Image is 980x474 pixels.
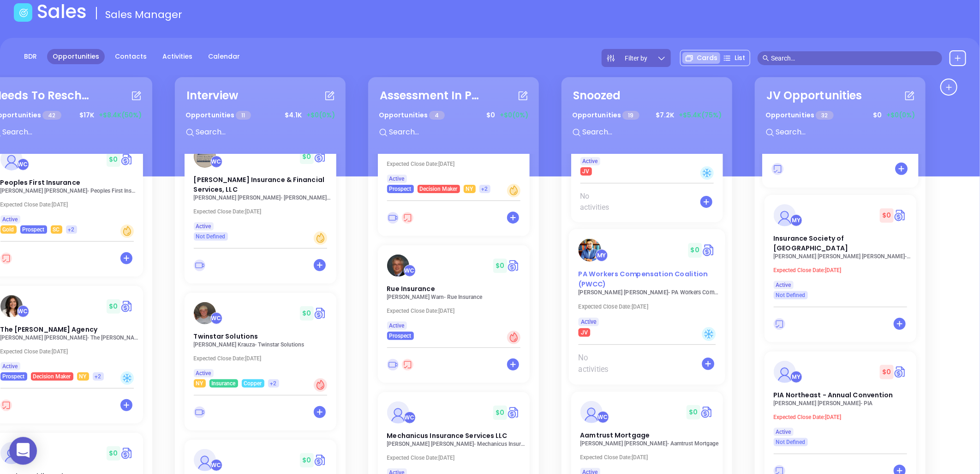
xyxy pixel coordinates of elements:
input: Search... [388,126,526,138]
span: Prospect [3,371,25,382]
span: SC [53,225,60,235]
img: The Insurance Source [194,449,216,471]
span: NY [196,378,203,389]
span: Copper [244,378,262,389]
a: Expected Close Date:[DATE]ActiveProspectDecision MakerNY+2Warm [378,89,530,193]
span: L M Insurance & Financial Services, LLC [194,175,325,194]
a: Quote [894,365,907,379]
span: PIA Northeast - Annual Convention [774,390,893,400]
a: Quote [314,306,327,320]
p: Ann Marie Snyder - Insurance Society of Philadelphia [774,253,912,260]
span: $ 0 [493,259,507,273]
span: Active [389,174,405,184]
p: Expected Close Date: [DATE] [387,161,526,167]
img: Quote [507,259,520,273]
span: NY [466,184,473,194]
p: Expected Close Date: [DATE] [0,348,139,355]
img: Quote [507,406,520,419]
img: Twinstar Solutions [194,302,216,324]
span: PA Workers Compensation Coalition (PWCC) [578,269,707,289]
div: Walter Contreras [404,412,416,424]
span: JV [580,327,587,338]
span: JV [583,166,590,176]
span: Not Defined [196,231,226,242]
p: Opportunities [185,107,251,124]
span: $ 0 [300,453,313,468]
span: +$0 (0%) [500,110,528,120]
div: Walter Contreras [17,158,29,170]
span: $ 0 [484,108,497,122]
p: Greg Krauza - Twinstar Solutions [194,341,332,348]
span: $ 7.2K [653,108,676,122]
span: Active [3,361,18,371]
p: Expected Close Date: [DATE] [387,455,526,461]
span: No activities [578,352,619,375]
img: Quote [894,208,907,222]
a: BDR [18,49,42,64]
span: Active [776,427,791,437]
div: Assessment In Progress [380,87,481,104]
span: $ 0 [107,299,120,314]
span: $ 4.1K [282,108,304,122]
input: Search... [195,126,333,138]
div: Megan Youmans [790,214,802,226]
div: Warm [314,231,327,245]
span: No activities [580,191,621,213]
p: Expected Close Date: [DATE] [387,308,526,314]
div: Walter Contreras [210,156,222,168]
span: $ 17K [77,108,96,122]
div: List [720,52,748,64]
div: Warm [507,184,520,197]
span: $ 0 [107,446,120,461]
img: L M Insurance & Financial Services, LLC [194,146,216,168]
img: Quote [120,152,134,166]
span: Sales Manager [105,7,182,22]
a: Opportunities [47,49,105,64]
input: Search… [771,53,937,63]
div: Megan Youmans [595,249,608,261]
span: $ 0 [687,405,700,419]
span: 19 [622,111,639,120]
div: Cold [702,327,716,341]
span: $ 0 [880,208,893,223]
p: Expected Close Date: [DATE] [774,267,912,273]
span: $ 0 [493,406,507,420]
span: +2 [482,184,488,194]
p: Kimberly Zielinski - PIA [774,400,912,407]
input: Search... [1,126,140,138]
img: Quote [702,243,716,257]
a: profileWalter Contreras$0Circle dollarRue Insurance[PERSON_NAME] Warn- Rue InsuranceExpected Clos... [378,245,530,340]
input: Search... [581,126,720,138]
img: Quote [314,453,327,467]
input: Search... [775,126,913,138]
div: Warm [120,225,134,238]
a: Quote [120,446,134,460]
span: 42 [42,111,61,120]
a: profileMegan Youmans$0Circle dollarPIA Northeast - Annual Convention[PERSON_NAME] [PERSON_NAME]- ... [765,352,916,446]
div: Cold [120,371,134,385]
span: Decision Maker [420,184,458,194]
a: profileMegan Youmans$0Circle dollarPA Workers Compensation Coalition (PWCC)[PERSON_NAME] [PERSON_... [569,229,725,337]
img: Rue Insurance [387,255,409,277]
div: Hot [314,378,327,392]
img: PIA Northeast - Annual Convention [774,361,796,383]
img: Quote [120,299,134,313]
span: +$5.4K (75%) [679,110,722,120]
p: Opportunities [765,107,834,124]
span: Active [776,280,791,290]
img: Quote [700,405,714,419]
img: Quote [314,150,327,164]
span: Not Defined [776,290,806,300]
p: Opportunities [379,107,445,124]
span: NY [79,371,87,382]
div: Walter Contreras [17,305,29,317]
span: Active [580,317,596,328]
span: Active [196,368,211,378]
